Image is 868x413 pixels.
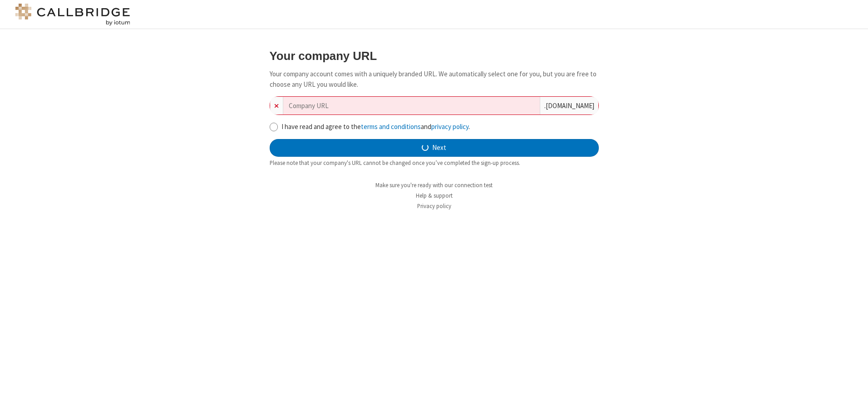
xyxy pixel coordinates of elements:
[270,159,599,167] div: Please note that your company's URL cannot be changed once you’ve completed the sign-up process.
[361,122,421,131] a: terms and conditions
[270,139,599,157] button: Next
[270,69,599,90] p: Your company account comes with a uniquely branded URL. We automatically select one for you, but ...
[375,181,493,189] a: Make sure you're ready with our connection test
[270,50,599,62] h3: Your company URL
[283,97,540,114] input: Company URL
[281,122,599,132] label: I have read and agree to the and .
[432,143,446,153] span: Next
[540,97,598,114] div: . [DOMAIN_NAME]
[416,192,453,199] a: Help & support
[417,202,451,210] a: Privacy policy
[431,122,469,131] a: privacy policy
[14,4,132,25] img: logo@2x.png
